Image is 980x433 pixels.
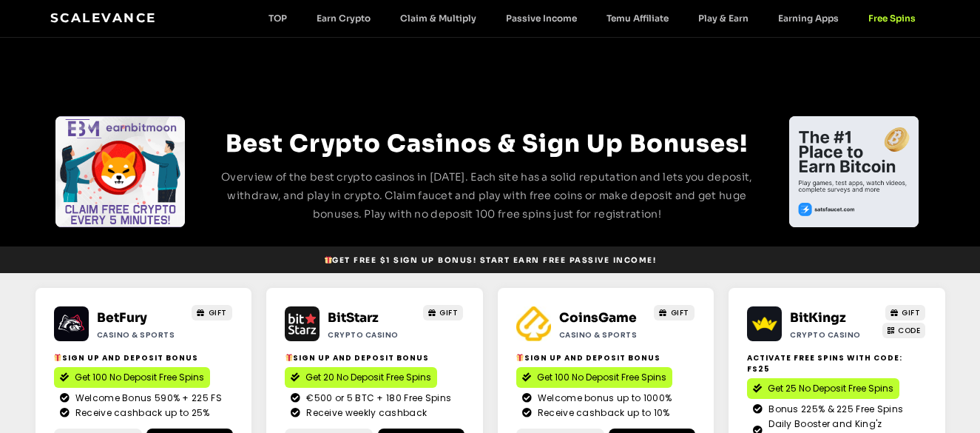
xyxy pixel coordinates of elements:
[254,13,930,24] nav: Menu
[439,307,458,318] span: GIFT
[765,403,903,416] span: Bonus 225% & 225 Free Spins
[882,323,926,338] a: CODE
[516,354,524,361] img: 🎁
[72,392,222,405] span: Welcome Bonus 590% + 225 FS
[747,378,899,399] a: Get 25 No Deposit Free Spins
[324,255,656,266] span: Get Free $1 sign up bonus! Start earn free passive income!
[537,371,666,384] span: Get 100 No Deposit Free Spins
[328,329,414,340] h2: Crypto Casino
[747,352,927,375] h2: Activate Free Spins with Code: FS25
[885,305,926,320] a: GIFT
[97,329,183,340] h2: Casino & Sports
[491,13,592,24] a: Passive Income
[898,325,920,336] span: CODE
[285,354,293,361] img: 🎁
[55,116,185,227] div: 1 / 4
[854,13,930,24] a: Free Spins
[97,310,147,326] a: BetFury
[559,310,637,326] a: CoinsGame
[285,367,437,388] a: Get 20 No Deposit Free Spins
[592,13,683,24] a: Temu Affiliate
[50,10,157,25] a: Scalevance
[213,125,762,162] h2: Best Crypto Casinos & Sign Up Bonuses!
[385,13,491,24] a: Claim & Multiply
[654,305,695,320] a: GIFT
[209,307,227,318] span: GIFT
[789,116,919,227] div: Slides
[302,13,385,24] a: Earn Crypto
[54,367,210,388] a: Get 100 No Deposit Free Spins
[325,256,332,264] img: 🎁
[789,116,919,227] div: 1 / 4
[318,251,662,269] a: 🎁Get Free $1 sign up bonus! Start earn free passive income!
[423,305,464,320] a: GIFT
[328,310,379,326] a: BitStarz
[902,307,920,318] span: GIFT
[213,168,762,224] p: Overview of the best crypto casinos in [DATE]. Each site has a solid reputation and lets you depo...
[534,406,670,420] span: Receive cashback up to 10%
[285,352,464,363] h2: SIGN UP AND DEPOSIT BONUS
[768,382,893,395] span: Get 25 No Deposit Free Spins
[54,352,234,363] h2: SIGN UP AND DEPOSIT BONUS
[790,329,876,340] h2: Crypto casino
[671,307,689,318] span: GIFT
[763,13,854,24] a: Earning Apps
[516,352,696,363] h2: SIGN UP AND DEPOSIT BONUS
[516,367,672,388] a: Get 100 No Deposit Free Spins
[72,406,210,420] span: Receive cashback up to 25%
[303,406,427,420] span: Receive weekly cashback
[559,329,646,340] h2: Casino & Sports
[683,13,763,24] a: Play & Earn
[305,371,431,384] span: Get 20 No Deposit Free Spins
[790,310,846,326] a: BitKingz
[55,116,185,227] div: Slides
[75,371,204,384] span: Get 100 No Deposit Free Spins
[534,392,672,405] span: Welcome bonus up to 1000%
[303,392,451,405] span: €500 or 5 BTC + 180 Free Spins
[192,305,232,320] a: GIFT
[54,354,61,361] img: 🎁
[254,13,302,24] a: TOP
